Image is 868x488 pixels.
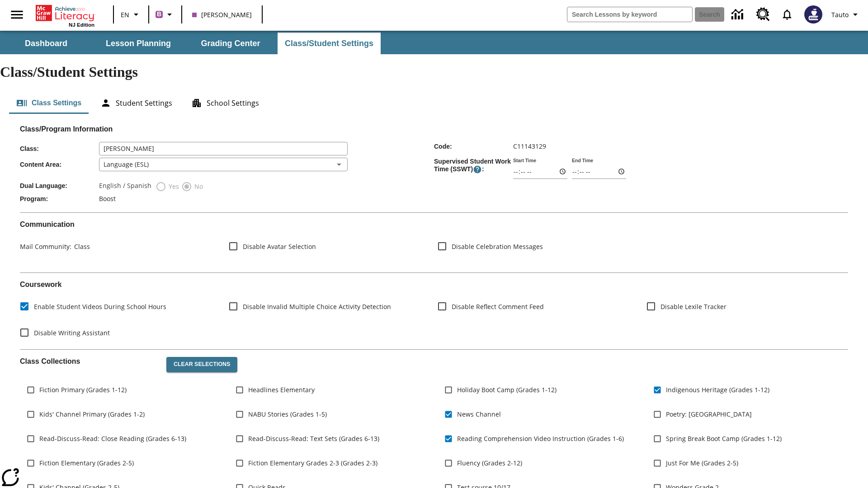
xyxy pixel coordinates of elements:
[243,242,316,251] span: Disable Avatar Selection
[775,3,799,26] a: Notifications
[20,280,848,342] div: Coursework
[93,33,184,54] button: Lesson Planning
[39,458,134,468] span: Fiction Elementary (Grades 2-5)
[99,142,348,155] input: Class
[660,302,726,311] span: Disable Lexile Tracker
[799,3,828,26] button: Select a new avatar
[166,182,179,191] span: Yes
[452,302,544,311] span: Disable Reflect Comment Feed
[192,182,203,191] span: No
[567,7,692,22] input: search field
[39,434,186,443] span: Read-Discuss-Read: Close Reading (Grades 6-13)
[20,220,848,265] div: Communication
[243,302,391,311] span: Disable Invalid Multiple Choice Activity Detection
[93,92,179,114] button: Student Settings
[99,158,348,171] div: Language (ESL)
[831,10,849,19] span: Tauto
[69,22,94,28] span: NJ Edition
[20,134,848,205] div: Class/Program Information
[192,10,252,19] span: Schroeder - Renner
[20,280,848,289] h2: Course work
[666,409,752,419] span: Poetry: [GEOGRAPHIC_DATA]
[248,409,327,419] span: NABU Stories (Grades 1-5)
[117,6,146,23] button: Language: EN, Select a language
[9,92,859,114] div: Class/Student Settings
[99,181,151,192] label: English / Spanish
[121,10,129,19] span: EN
[9,92,89,114] button: Class Settings
[751,2,775,27] a: Resource Center, Will open in new tab
[20,161,99,168] span: Content Area :
[20,220,848,229] h2: Communication
[248,385,315,394] span: Headlines Elementary
[434,158,513,174] span: Supervised Student Work Time (SSWT) :
[20,195,99,202] span: Program :
[20,125,848,133] h2: Class/Program Information
[4,1,30,28] button: Open side menu
[20,145,99,152] span: Class :
[71,242,90,251] span: Class
[248,434,379,443] span: Read-Discuss-Read: Text Sets (Grades 6-13)
[452,242,543,251] span: Disable Celebration Messages
[572,157,593,164] label: End Time
[39,409,145,419] span: Kids' Channel Primary (Grades 1-2)
[513,142,546,150] span: C11143129
[457,434,624,443] span: Reading Comprehension Video Instruction (Grades 1-6)
[166,357,237,372] button: Clear Selections
[473,165,482,174] button: Supervised Student Work Time is the timeframe when students can take LevelSet and when lessons ar...
[248,458,377,468] span: Fiction Elementary Grades 2-3 (Grades 2-3)
[34,302,166,311] span: Enable Student Videos During School Hours
[185,33,276,54] button: Grading Center
[666,385,769,394] span: Indigenous Heritage (Grades 1-12)
[20,357,159,366] h2: Class Collections
[828,6,864,23] button: Profile/Settings
[278,33,381,54] button: Class/Student Settings
[513,157,536,164] label: Start Time
[36,4,94,22] a: Home
[20,182,99,189] span: Dual Language :
[457,458,522,468] span: Fluency (Grades 2-12)
[666,458,738,468] span: Just For Me (Grades 2-5)
[457,385,557,394] span: Holiday Boot Camp (Grades 1-12)
[184,92,266,114] button: School Settings
[36,3,94,28] div: Home
[99,194,116,203] span: Boost
[34,328,110,338] span: Disable Writing Assistant
[666,434,782,443] span: Spring Break Boot Camp (Grades 1-12)
[39,385,127,394] span: Fiction Primary (Grades 1-12)
[157,9,161,20] span: B
[457,409,501,419] span: News Channel
[152,6,179,23] button: Boost Class color is purple. Change class color
[20,242,71,251] span: Mail Community :
[1,33,91,54] button: Dashboard
[434,143,513,150] span: Code :
[804,5,822,23] img: Avatar
[726,2,751,27] a: Data Center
